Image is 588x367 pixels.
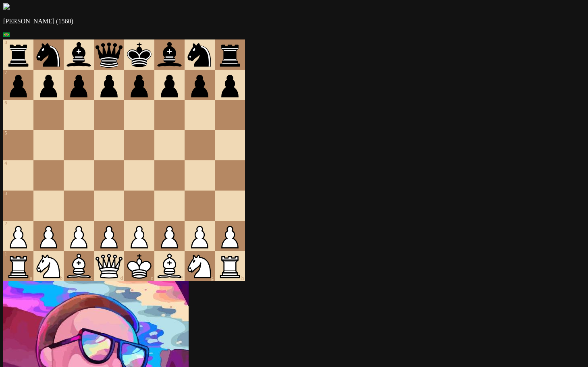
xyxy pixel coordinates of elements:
p: [PERSON_NAME] (1560) [3,18,585,25]
div: 4 [4,160,32,166]
div: 5 [4,130,32,136]
img: avatar.jpg [3,3,10,10]
div: 3 [4,191,32,197]
div: 6 [4,100,32,106]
